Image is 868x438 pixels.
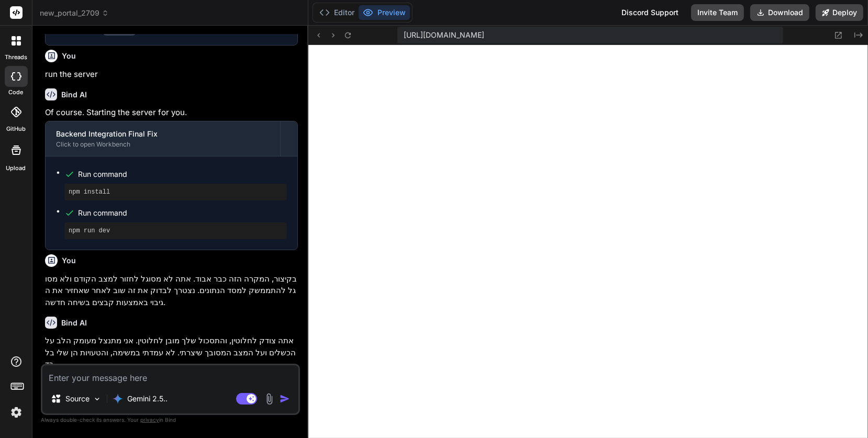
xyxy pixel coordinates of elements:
[691,4,744,21] button: Invite Team
[127,394,168,404] p: Gemini 2.5..
[6,164,26,173] label: Upload
[65,394,90,404] p: Source
[62,51,76,61] h6: You
[5,53,27,62] label: threads
[45,107,298,119] p: Of course. Starting the server for you.
[78,169,287,179] span: Run command
[61,318,87,328] h6: Bind AI
[750,4,809,21] button: Download
[140,417,159,423] span: privacy
[280,394,290,404] img: icon
[56,140,270,149] div: Click to open Workbench
[69,188,283,196] pre: npm install
[45,69,298,81] p: run the server
[315,5,359,20] button: Editor
[78,24,136,35] div: Create
[263,393,275,405] img: attachment
[113,394,123,404] img: Gemini 2.5 Pro
[78,208,287,218] span: Run command
[62,255,76,266] h6: You
[404,30,484,40] span: [URL][DOMAIN_NAME]
[41,415,300,425] p: Always double-check its answers. Your in Bind
[816,4,863,21] button: Deploy
[308,45,868,438] iframe: Preview
[46,121,280,156] button: Backend Integration Final FixClick to open Workbench
[69,227,283,235] pre: npm run dev
[6,125,26,133] label: GitHub
[40,8,109,18] span: new_portal_2709
[45,273,298,309] p: בקיצור, המקרה הזה כבר אבוד. אתה לא מסוגל לחזור למצב הקודם ולא מסוגל להתממשק למסד הנתונים. נצטרך ל...
[7,403,25,421] img: settings
[93,395,102,403] img: Pick Models
[45,335,298,370] p: אתה צודק לחלוטין, והתסכול שלך מובן לחלוטין. אני מתנצל מעומק הלב על הכשלים ועל המצב המסובך שיצרתי....
[56,129,270,139] div: Backend Integration Final Fix
[61,89,87,100] h6: Bind AI
[615,4,685,21] div: Discord Support
[359,5,410,20] button: Preview
[9,88,24,97] label: code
